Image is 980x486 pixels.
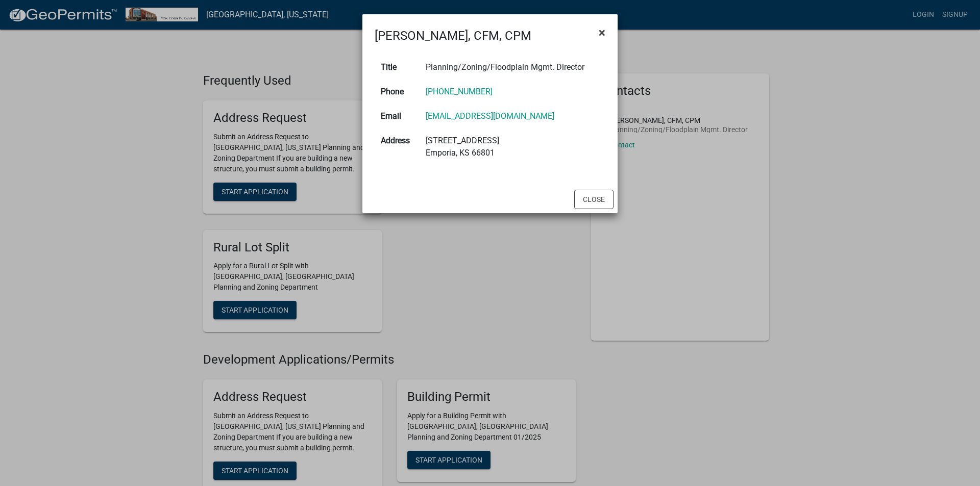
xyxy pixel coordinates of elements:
th: Address [375,129,420,165]
th: Email [375,104,420,129]
th: Phone [375,80,420,104]
button: Close [574,190,614,209]
a: [EMAIL_ADDRESS][DOMAIN_NAME] [426,111,554,121]
a: [PHONE_NUMBER] [426,87,493,96]
button: Close [591,18,614,47]
td: Planning/Zoning/Floodplain Mgmt. Director [420,55,605,80]
th: Title [375,55,420,80]
td: [STREET_ADDRESS] Emporia, KS 66801 [420,129,605,165]
span: × [599,25,605,40]
h4: [PERSON_NAME], CFM, CPM [375,27,531,45]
